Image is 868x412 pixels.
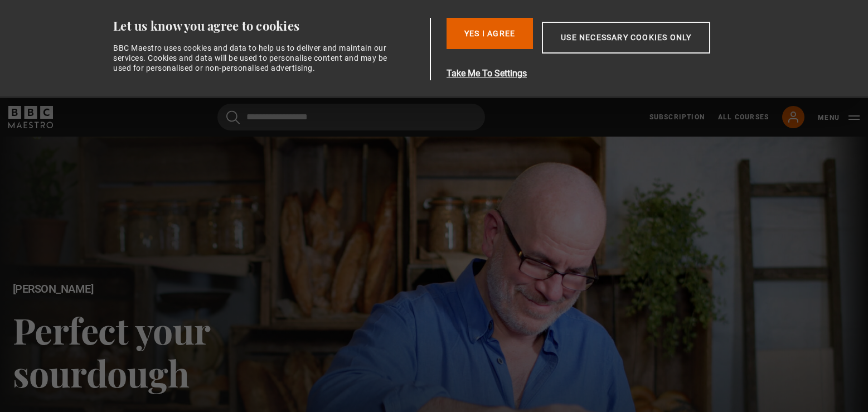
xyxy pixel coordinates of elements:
div: Let us know you agree to cookies [113,18,425,34]
h2: [PERSON_NAME] [13,283,347,295]
input: Search [217,104,485,130]
button: Use necessary cookies only [542,22,710,54]
button: Toggle navigation [818,112,860,123]
button: Yes I Agree [447,18,533,49]
a: Subscription [649,112,705,122]
svg: BBC Maestro [8,106,53,128]
h3: Perfect your sourdough [13,308,347,395]
button: Take Me To Settings [447,67,763,80]
div: BBC Maestro uses cookies and data to help us to deliver and maintain our services. Cookies and da... [113,43,394,74]
a: All Courses [718,112,769,122]
button: Submit the search query [226,110,240,124]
